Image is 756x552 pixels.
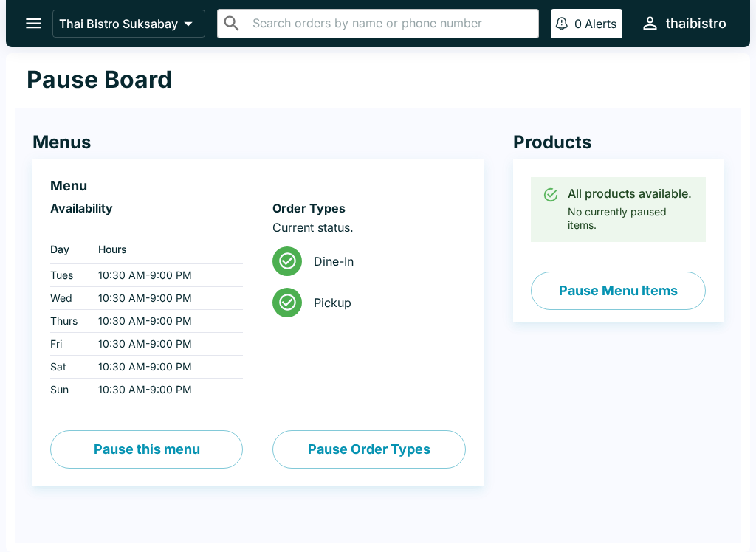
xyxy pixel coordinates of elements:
[531,272,706,310] button: Pause Menu Items
[86,287,243,310] td: 10:30 AM - 9:00 PM
[32,131,484,153] h4: Menus
[272,201,465,215] h6: Order Types
[27,65,172,94] h1: Pause Board
[86,333,243,356] td: 10:30 AM - 9:00 PM
[314,254,453,269] span: Dine-In
[50,356,86,379] td: Sat
[568,182,694,238] div: No currently paused items.
[272,220,465,235] p: Current status.
[574,16,582,31] p: 0
[86,356,243,379] td: 10:30 AM - 9:00 PM
[59,16,178,31] p: Thai Bistro Suksabay
[52,10,205,38] button: Thai Bistro Suksabay
[314,295,453,310] span: Pickup
[86,379,243,401] td: 10:30 AM - 9:00 PM
[50,201,243,215] h6: Availability
[513,131,724,153] h4: Products
[666,15,726,32] div: thaibistro
[50,333,86,356] td: Fri
[50,310,86,333] td: Thurs
[86,264,243,287] td: 10:30 AM - 9:00 PM
[248,13,532,34] input: Search orders by name or phone number
[50,430,243,469] button: Pause this menu
[568,186,694,201] div: All products available.
[50,220,243,235] p: ‏
[585,16,616,31] p: Alerts
[272,430,465,469] button: Pause Order Types
[86,235,243,264] th: Hours
[15,4,52,42] button: open drawer
[50,264,86,287] td: Tues
[50,379,86,401] td: Sun
[50,235,86,264] th: Day
[50,287,86,310] td: Wed
[634,7,732,39] button: thaibistro
[86,310,243,333] td: 10:30 AM - 9:00 PM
